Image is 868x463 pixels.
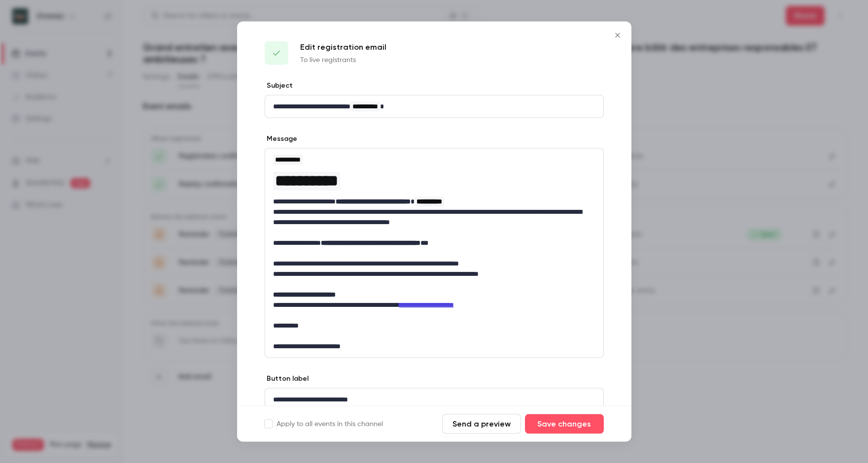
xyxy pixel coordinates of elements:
[300,55,386,65] p: To live registrants
[265,419,383,429] label: Apply to all events in this channel
[525,414,604,434] button: Save changes
[265,374,309,384] label: Button label
[265,389,603,411] div: editor
[608,26,627,45] button: Close
[265,96,603,118] div: editor
[265,81,293,91] label: Subject
[265,134,297,144] label: Message
[442,414,521,434] button: Send a preview
[265,149,603,358] div: editor
[300,41,386,53] p: Edit registration email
